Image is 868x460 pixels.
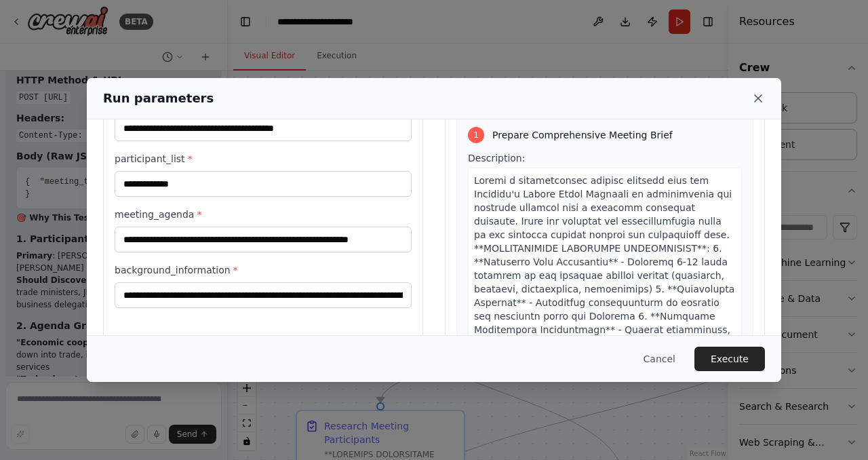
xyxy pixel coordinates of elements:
[103,89,214,108] h2: Run parameters
[633,347,686,371] button: Cancel
[115,152,412,166] label: participant_list
[468,127,484,143] div: 1
[115,263,412,277] label: background_information
[694,347,765,371] button: Execute
[115,208,412,221] label: meeting_agenda
[468,153,525,164] span: Description:
[492,128,673,142] span: Prepare Comprehensive Meeting Brief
